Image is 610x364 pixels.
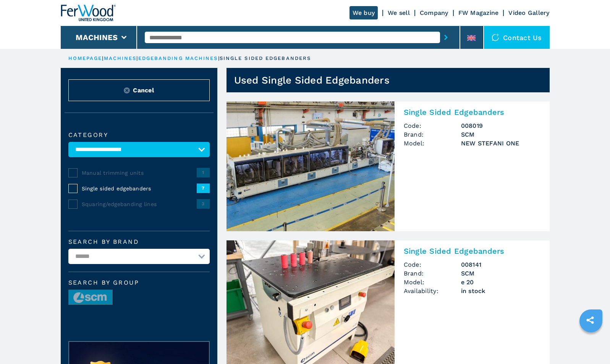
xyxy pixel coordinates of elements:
div: Contact us [484,26,550,49]
a: We buy [349,6,378,19]
a: Single Sided Edgebanders SCM NEW STEFANI ONESingle Sided EdgebandersCode:008019Brand:SCMModel:NEW... [227,101,550,231]
span: Brand: [404,130,461,139]
span: 7 [197,184,210,193]
iframe: Chat [578,330,604,358]
span: | [136,55,138,61]
span: Brand: [404,269,461,278]
button: Machines [76,33,118,42]
h3: 008019 [461,121,540,130]
span: Model: [404,139,461,148]
span: Single sided edgebanders [82,185,197,192]
a: We sell [388,9,410,16]
a: HOMEPAGE [68,55,102,61]
h3: NEW STEFANI ONE [461,139,540,148]
h3: e 20 [461,278,540,287]
img: Single Sided Edgebanders SCM NEW STEFANI ONE [227,101,395,231]
span: Search by group [68,280,210,286]
span: | [102,55,104,61]
button: submit-button [440,29,452,46]
span: Model: [404,278,461,287]
h2: Single Sided Edgebanders [404,108,540,117]
span: 1 [197,168,210,177]
span: Code: [404,121,461,130]
h2: Single Sided Edgebanders [404,246,540,256]
span: Cancel [133,86,154,95]
a: Video Gallery [508,9,549,16]
a: machines [104,55,137,61]
h3: 008141 [461,260,540,269]
img: Contact us [492,34,499,41]
img: Ferwood [61,5,116,21]
p: single sided edgebanders [220,55,311,62]
a: Company [420,9,448,16]
a: sharethis [581,311,600,330]
span: | [218,55,220,61]
span: Squaring/edgebanding lines [82,200,197,208]
label: Search by brand [68,239,210,245]
span: Code: [404,260,461,269]
span: in stock [461,287,540,295]
span: 3 [197,199,210,208]
img: image [69,290,112,305]
span: Availability: [404,287,461,295]
label: Category [68,132,210,138]
img: Reset [124,87,130,93]
a: edgebanding machines [138,55,218,61]
span: Manual trimming units [82,169,197,177]
h3: SCM [461,130,540,139]
button: ResetCancel [68,79,210,101]
h1: Used Single Sided Edgebanders [234,74,390,86]
a: FW Magazine [458,9,499,16]
h3: SCM [461,269,540,278]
